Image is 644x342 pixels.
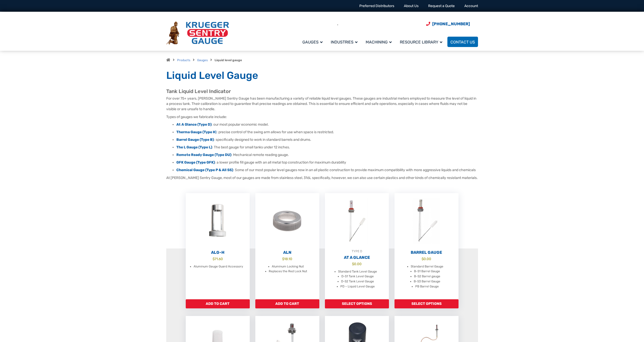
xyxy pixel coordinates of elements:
[176,160,478,165] li: : a lower profile fill gauge with an all metal top construction for maximum durability
[325,299,389,308] a: Add to cart: “At A Glance”
[215,58,242,62] strong: Liquid level gauge
[176,152,478,157] li: : Mechanical remote reading gauge.
[176,130,478,135] li: : precise control of the swing arm allows for use when space is restricted.
[255,193,319,299] a: ALN $18.10 Aluminum Locking Nut Replaces the Red Lock Nut
[447,37,478,47] a: Contact Us
[341,279,374,284] li: D-S2 Tank Level Gauge
[166,96,478,112] p: For over 75+ years, [PERSON_NAME] Sentry Gauge has been manufacturing a variety of reliable liqui...
[414,279,440,284] li: B-S3 Barrel Gauge
[186,193,250,249] img: ALG-OF
[340,284,375,289] li: PD – Liquid Level Gauge
[166,114,478,120] p: Types of gauges we fabricate include:
[464,4,478,8] a: Account
[341,274,374,279] li: D-S1 Tank Level Gauge
[176,137,478,142] li: : specifically designed to work in standard barrels and drums.
[394,299,459,308] a: Add to cart: “Barrel Gauge”
[394,250,459,255] h2: Barrel Gauge
[394,193,459,249] img: Barrel Gauge
[338,269,377,274] li: Standard Tank Level Gauge
[176,168,478,173] li: : Some of our most popular level gauges now in an all plastic construction to provide maximum com...
[255,299,319,308] a: Add to cart: “ALN”
[186,250,250,255] h2: ALG-H
[302,40,323,44] span: Gauges
[366,40,392,44] span: Machining
[325,193,389,249] img: At A Glance
[213,257,215,261] span: $
[328,36,363,48] a: Industries
[176,145,478,150] li: : The best gauge for small tanks under 12 inches.
[255,250,319,255] h2: ALN
[428,4,455,8] a: Request a Quote
[331,40,358,44] span: Industries
[414,274,440,279] li: B-S2 Barrel gauge
[411,264,443,269] li: Standard Barrel Gauge
[359,4,394,8] a: Preferred Distributors
[299,36,328,48] a: Gauges
[269,269,307,274] li: Replaces the Red Lock Nut
[363,36,397,48] a: Machining
[415,284,439,289] li: PB Barrel Gauge
[194,264,243,269] li: Aluminum Gauge Guard Accessory
[176,122,478,127] li: : our most popular economic model.
[176,145,212,149] a: The L Gauge (Type L)
[352,262,354,266] span: $
[176,153,231,157] a: Remote Ready Gauge (Type DU)
[176,122,212,127] a: At A Glance (Type D)
[426,21,470,27] a: Phone Number (920) 434-8860
[166,69,478,82] h1: Liquid Level Gauge
[325,255,389,260] h2: At A Glance
[422,257,424,261] span: $
[397,36,447,48] a: Resource Library
[197,58,208,62] a: Gauges
[176,130,215,134] strong: Therma Gauge (Type H
[282,257,284,261] span: $
[272,264,304,269] li: Aluminum Locking Nut
[255,193,319,249] img: ALN
[282,257,292,261] bdi: 18.10
[166,175,478,180] p: At [PERSON_NAME] Sentry Gauge, most of our gauges are made from stainless steel, 316L specificall...
[450,40,475,44] span: Contact Us
[432,21,470,26] span: [PHONE_NUMBER]
[186,299,250,308] a: Add to cart: “ALG-H”
[400,40,442,44] span: Resource Library
[166,88,478,95] h2: Tank Liquid Level Indicator
[186,193,250,299] a: ALG-H $71.60 Aluminum Gauge Guard Accessory
[166,21,229,45] img: Krueger Sentry Gauge
[176,168,233,172] a: Chemical Gauge (Type P & All SS)
[176,130,217,134] a: Therma Gauge (Type H)
[177,58,190,62] a: Products
[176,138,214,142] a: Barrel Gauge (Type B)
[422,257,431,261] bdi: 0.00
[352,262,362,266] bdi: 0.00
[325,249,389,254] div: TYPE D
[213,257,223,261] bdi: 71.60
[394,193,459,299] a: Barrel Gauge $0.00 Standard Barrel Gauge B-S1 Barrel Gauge B-S2 Barrel gauge B-S3 Barrel Gauge PB...
[414,269,440,274] li: B-S1 Barrel Gauge
[325,193,389,299] a: TYPE DAt A Glance $0.00 Standard Tank Level Gauge D-S1 Tank Level Gauge D-S2 Tank Level Gauge PD ...
[176,160,215,165] a: GFK Gauge (Type GFK)
[404,4,419,8] a: About Us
